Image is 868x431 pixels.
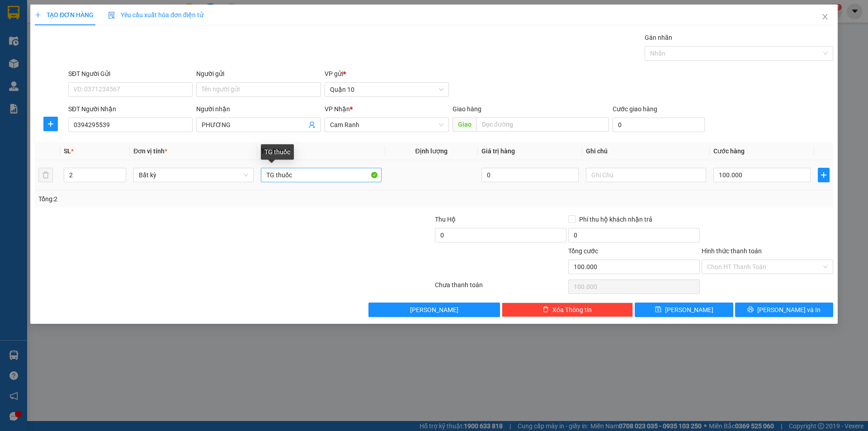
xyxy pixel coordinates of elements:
[108,12,115,19] img: icon
[582,142,710,160] th: Ghi chú
[476,117,609,132] input: Dọc đường
[35,11,94,19] span: TẠO ĐƠN HÀNG
[665,305,713,315] span: [PERSON_NAME]
[410,305,458,315] span: [PERSON_NAME]
[645,34,672,41] label: Gán nhãn
[655,306,661,313] span: save
[713,147,745,155] span: Cước hàng
[44,120,57,128] span: plus
[757,305,821,315] span: [PERSON_NAME] và In
[702,247,762,255] label: Hình thức thanh toán
[821,13,829,20] span: close
[330,118,443,132] span: Cam Ranh
[576,214,656,224] span: Phí thu hộ khách nhận trả
[139,168,248,182] span: Bất kỳ
[747,306,754,313] span: printer
[38,194,335,204] div: Tổng: 2
[56,13,90,56] b: Gửi khách hàng
[68,69,193,79] div: SĐT Người Gửi
[133,147,167,155] span: Đơn vị tính
[64,147,71,155] span: SL
[568,247,598,255] span: Tổng cước
[635,303,733,317] button: save[PERSON_NAME]
[196,69,321,79] div: Người gửi
[481,147,515,155] span: Giá trị hàng
[325,105,350,113] span: VP Nhận
[453,105,481,113] span: Giao hàng
[502,303,633,317] button: deleteXóa Thông tin
[435,216,456,223] span: Thu Hộ
[812,5,838,30] button: Close
[108,11,203,19] span: Yêu cầu xuất hóa đơn điện tử
[325,69,449,79] div: VP gửi
[613,105,657,113] label: Cước giao hàng
[68,104,193,114] div: SĐT Người Nhận
[415,147,448,155] span: Định lượng
[11,58,51,117] b: Hòa [PERSON_NAME]
[481,168,579,182] input: 0
[43,117,58,131] button: plus
[76,43,124,54] li: (c) 2017
[35,12,41,18] span: plus
[308,121,316,128] span: user-add
[38,168,53,182] button: delete
[818,168,830,182] button: plus
[542,306,549,313] span: delete
[330,83,443,96] span: Quận 10
[586,168,706,182] input: Ghi Chú
[552,305,592,315] span: Xóa Thông tin
[261,144,294,160] div: TG thuốc
[196,104,321,114] div: Người nhận
[818,171,829,179] span: plus
[98,11,120,33] img: logo.jpg
[261,168,381,182] input: VD: Bàn, Ghế
[434,280,567,296] div: Chưa thanh toán
[368,303,500,317] button: [PERSON_NAME]
[453,117,476,132] span: Giao
[76,34,124,42] b: [DOMAIN_NAME]
[735,303,833,317] button: printer[PERSON_NAME] và In
[613,118,705,132] input: Cước giao hàng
